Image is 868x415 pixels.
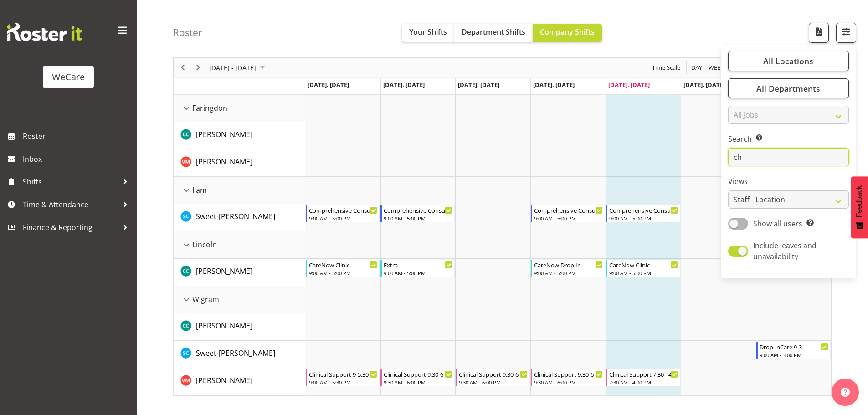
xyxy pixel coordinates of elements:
[196,375,252,386] a: [PERSON_NAME]
[309,269,378,277] div: 9:00 AM - 5:00 PM
[196,320,252,331] a: [PERSON_NAME]
[534,215,603,222] div: 9:00 AM - 5:00 PM
[384,369,452,379] div: Clinical Support 9.30-6
[196,156,252,167] a: [PERSON_NAME]
[531,260,605,277] div: Charlotte Courtney"s event - CareNow Drop In Begin From Thursday, August 28, 2025 at 9:00:00 AM G...
[728,176,849,187] label: Views
[409,27,447,37] span: Your Shifts
[173,27,202,38] h4: Roster
[309,379,378,386] div: 9:00 AM - 5:30 PM
[192,239,217,250] span: Lincoln
[384,260,452,269] div: Extra
[809,23,829,43] button: Download a PDF of the roster according to the set date range.
[309,205,378,215] div: Comprehensive Consult
[760,351,828,359] div: 9:00 AM - 3:00 PM
[208,62,257,73] span: [DATE] - [DATE]
[707,62,726,73] button: Timeline Week
[380,260,455,277] div: Charlotte Courtney"s event - Extra Begin From Tuesday, August 26, 2025 at 9:00:00 AM GMT+12:00 En...
[533,81,575,89] span: [DATE], [DATE]
[23,129,132,143] span: Roster
[841,388,850,397] img: help-xxl-2.png
[306,260,380,277] div: Charlotte Courtney"s event - CareNow Clinic Begin From Monday, August 25, 2025 at 9:00:00 AM GMT+...
[192,102,227,113] span: Faringdon
[534,369,603,379] div: Clinical Support 9.30-6
[708,62,725,73] span: Week
[384,379,452,386] div: 9:30 AM - 6:00 PM
[174,177,305,204] td: Ilam resource
[609,260,678,269] div: CareNow Clinic
[384,269,452,277] div: 9:00 AM - 5:00 PM
[753,241,817,261] span: Include leaves and unavailability
[174,231,305,259] td: Lincoln resource
[756,342,831,359] div: Sweet-Lin Chan"s event - Drop-inCare 9-3 Begin From Sunday, August 31, 2025 at 9:00:00 AM GMT+12:...
[174,122,305,149] td: Charlotte Courtney resource
[456,369,530,386] div: Viktoriia Molchanova"s event - Clinical Support 9.30-6 Begin From Wednesday, August 27, 2025 at 9...
[196,348,275,359] a: Sweet-[PERSON_NAME]
[196,321,252,331] span: [PERSON_NAME]
[690,62,703,73] span: Day
[609,379,678,386] div: 7:30 AM - 4:00 PM
[177,62,189,73] button: Previous
[173,57,832,396] div: Timeline Week of August 29, 2025
[190,58,206,77] div: Next
[23,220,118,234] span: Finance & Reporting
[606,369,680,386] div: Viktoriia Molchanova"s event - Clinical Support 7.30 - 4 Begin From Friday, August 29, 2025 at 7:...
[309,369,378,379] div: Clinical Support 9-5.30
[380,369,455,386] div: Viktoriia Molchanova"s event - Clinical Support 9.30-6 Begin From Tuesday, August 26, 2025 at 9:3...
[196,211,275,222] a: Sweet-[PERSON_NAME]
[851,176,868,238] button: Feedback - Show survey
[305,95,831,395] table: Timeline Week of August 29, 2025
[753,219,802,229] span: Show all users
[175,58,190,77] div: Previous
[23,198,118,211] span: Time & Attendance
[192,294,219,305] span: Wigram
[651,62,682,73] button: Time Scale
[23,175,118,189] span: Shifts
[196,129,252,139] span: [PERSON_NAME]
[174,341,305,368] td: Sweet-Lin Chan resource
[606,205,680,222] div: Sweet-Lin Chan"s event - Comprehensive Consult Begin From Friday, August 29, 2025 at 9:00:00 AM G...
[174,95,305,122] td: Faringdon resource
[606,260,680,277] div: Charlotte Courtney"s event - CareNow Clinic Begin From Friday, August 29, 2025 at 9:00:00 AM GMT+...
[459,379,528,386] div: 9:30 AM - 6:00 PM
[383,81,425,89] span: [DATE], [DATE]
[380,205,455,222] div: Sweet-Lin Chan"s event - Comprehensive Consult Begin From Tuesday, August 26, 2025 at 9:00:00 AM ...
[855,185,863,217] span: Feedback
[462,27,525,37] span: Department Shifts
[609,269,678,277] div: 9:00 AM - 5:00 PM
[308,81,349,89] span: [DATE], [DATE]
[309,215,378,222] div: 9:00 AM - 5:00 PM
[728,133,849,144] label: Search
[608,81,650,89] span: [DATE], [DATE]
[174,204,305,231] td: Sweet-Lin Chan resource
[534,379,603,386] div: 9:30 AM - 6:00 PM
[306,205,380,222] div: Sweet-Lin Chan"s event - Comprehensive Consult Begin From Monday, August 25, 2025 at 9:00:00 AM G...
[458,81,499,89] span: [DATE], [DATE]
[309,260,378,269] div: CareNow Clinic
[196,348,275,358] span: Sweet-[PERSON_NAME]
[174,286,305,313] td: Wigram resource
[174,368,305,395] td: Viktoriia Molchanova resource
[196,211,275,221] span: Sweet-[PERSON_NAME]
[196,157,252,167] span: [PERSON_NAME]
[192,184,207,195] span: Ilam
[609,215,678,222] div: 9:00 AM - 5:00 PM
[454,24,533,42] button: Department Shifts
[174,313,305,341] td: Charlotte Courtney resource
[651,62,681,73] span: Time Scale
[384,205,452,215] div: Comprehensive Consult
[534,269,603,277] div: 9:00 AM - 5:00 PM
[690,62,704,73] button: Timeline Day
[534,205,603,215] div: Comprehensive Consult
[728,51,849,71] button: All Locations
[531,369,605,386] div: Viktoriia Molchanova"s event - Clinical Support 9.30-6 Begin From Thursday, August 28, 2025 at 9:...
[23,152,132,166] span: Inbox
[756,83,820,94] span: All Departments
[540,27,595,37] span: Company Shifts
[459,369,528,379] div: Clinical Support 9.30-6
[196,129,252,140] a: [PERSON_NAME]
[609,205,678,215] div: Comprehensive Consult
[402,24,454,42] button: Your Shifts
[192,62,205,73] button: Next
